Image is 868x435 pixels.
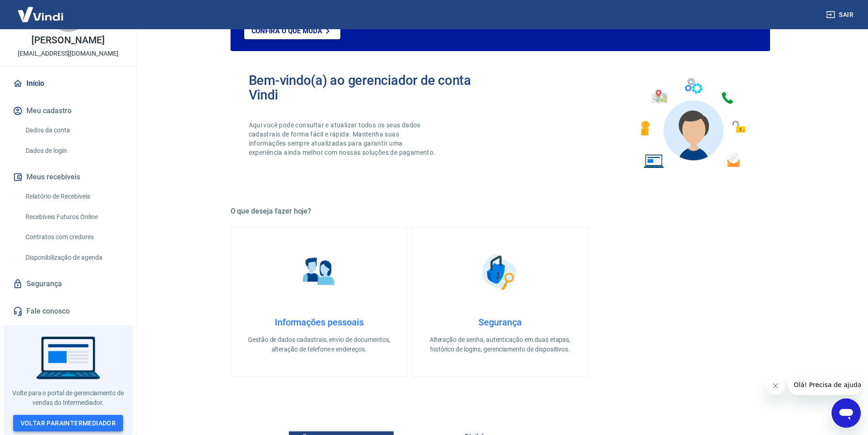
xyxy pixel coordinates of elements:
[832,398,861,428] iframe: Botão para abrir a janela de mensagens
[632,73,752,174] img: Imagem de um avatar masculino com diversos icones exemplificando as funcionalidades do gerenciado...
[788,375,861,395] iframe: Mensagem da empresa
[11,167,125,187] button: Meus recebíveis
[22,208,125,226] a: Recebíveis Futuros Online
[231,207,770,216] h5: O que deseja fazer hoje?
[5,6,77,14] span: Olá! Precisa de ajuda?
[766,377,785,395] iframe: Fechar mensagem
[18,49,118,58] p: [EMAIL_ADDRESS][DOMAIN_NAME]
[11,274,125,294] a: Segurança
[426,335,574,354] p: Alteração de senha, autenticação em duas etapas, histórico de logins, gerenciamento de dispositivos.
[231,227,408,377] a: Informações pessoaisInformações pessoaisGestão de dados cadastrais, envio de documentos, alteraçã...
[22,121,125,140] a: Dados da conta
[411,227,589,377] a: SegurançaSegurançaAlteração de senha, autenticação em duas etapas, histórico de logins, gerenciam...
[11,101,125,121] button: Meu cadastro
[296,249,342,295] img: Informações pessoais
[22,228,125,246] a: Contratos com credores
[11,0,70,28] img: Vindi
[246,317,393,328] h4: Informações pessoais
[22,187,125,206] a: Relatório de Recebíveis
[246,335,393,354] p: Gestão de dados cadastrais, envio de documentos, alteração de telefone e endereços.
[252,27,322,35] p: Confira o que muda
[824,6,857,23] button: Sair
[477,249,523,295] img: Segurança
[426,317,574,328] h4: Segurança
[11,301,125,321] a: Fale conosco
[13,415,123,432] a: Voltar paraIntermediador
[31,36,104,45] p: [PERSON_NAME]
[22,142,125,160] a: Dados de login
[249,121,437,157] p: Aqui você pode consultar e atualizar todos os seus dados cadastrais de forma fácil e rápida. Mant...
[244,23,340,39] a: Confira o que muda
[249,73,500,102] h2: Bem-vindo(a) ao gerenciador de conta Vindi
[22,248,125,267] a: Disponibilização de agenda
[11,73,125,94] a: Início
